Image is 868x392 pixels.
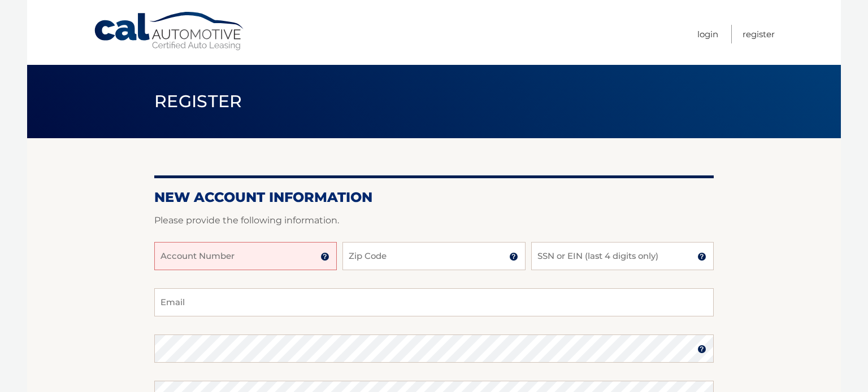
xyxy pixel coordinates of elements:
[154,242,337,270] input: Account Number
[531,242,714,270] input: SSN or EIN (last 4 digits only)
[342,242,525,270] input: Zip Code
[154,213,714,228] p: Please provide the following information.
[743,25,775,43] a: Register
[697,345,706,354] img: tooltip.svg
[697,25,718,43] a: Login
[697,252,706,261] img: tooltip.svg
[154,91,242,112] span: Register
[154,189,714,206] h2: New Account Information
[93,11,246,51] a: Cal Automotive
[154,288,714,316] input: Email
[509,252,518,261] img: tooltip.svg
[320,252,329,261] img: tooltip.svg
